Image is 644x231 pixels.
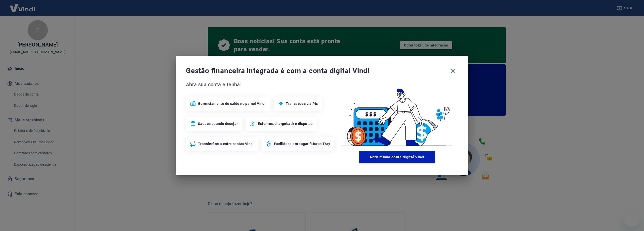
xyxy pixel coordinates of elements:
[274,141,330,146] span: Facilidade em pagar faturas Tray
[198,121,238,126] span: Saques quando desejar
[198,101,266,106] span: Gerenciamento do saldo no painel Vindi
[186,66,448,76] span: Gestão financeira integrada é com a conta digital Vindi
[258,121,312,126] span: Estornos, chargeback e disputas
[286,101,318,106] span: Transações via Pix
[198,141,254,146] span: Transferência entre contas Vindi
[359,151,435,163] button: Abrir minha conta digital Vindi
[186,80,336,88] span: Abra sua conta e tenha:
[336,80,458,149] img: Good Billing
[624,211,640,227] iframe: Botão para abrir a janela de mensagens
